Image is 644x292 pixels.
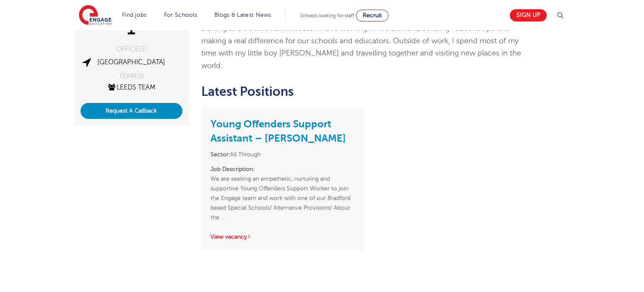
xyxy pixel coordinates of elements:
[210,164,355,222] p: We are seeking an empathetic, nurturing and supportive Young Offenders Support Worker to join the...
[80,46,182,53] div: OFFICE(S)
[164,12,197,18] a: For Schools
[210,234,252,240] a: View vacancy
[510,9,547,21] a: Sign up
[210,118,346,144] a: Young Offenders Support Assistant – [PERSON_NAME]
[107,84,156,91] a: Leeds Team
[201,11,526,69] span: Working in recruitment since leaving education, I have worked many roles and desks since first st...
[300,13,354,18] span: Schools looking for staff
[80,73,182,79] div: TEAM(S)
[356,10,389,21] a: Recruit
[97,58,165,66] a: [GEOGRAPHIC_DATA]
[80,103,182,119] button: Request A Callback
[210,151,230,158] strong: Sector:
[363,12,382,18] span: Recruit
[210,166,254,172] strong: Job Description:
[214,12,271,18] a: Blogs & Latest News
[79,5,112,26] img: Engage Education
[201,84,528,99] h2: Latest Positions
[210,150,355,159] li: All Through
[122,12,147,18] a: Find jobs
